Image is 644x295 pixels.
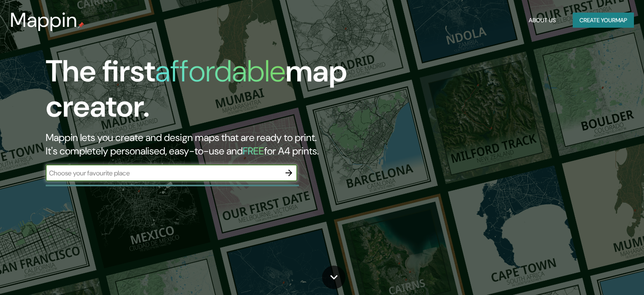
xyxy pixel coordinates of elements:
[46,131,368,158] h2: Mappin lets you create and design maps that are ready to print. It's completely personalised, eas...
[573,13,634,28] button: Create yourmap
[46,54,368,131] h1: The first map creator.
[10,8,78,32] h3: Mappin
[525,13,559,28] button: About Us
[243,144,264,157] h5: FREE
[46,168,280,178] input: Choose your favourite place
[78,22,84,29] img: mappin-pin
[155,52,286,91] h1: affordable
